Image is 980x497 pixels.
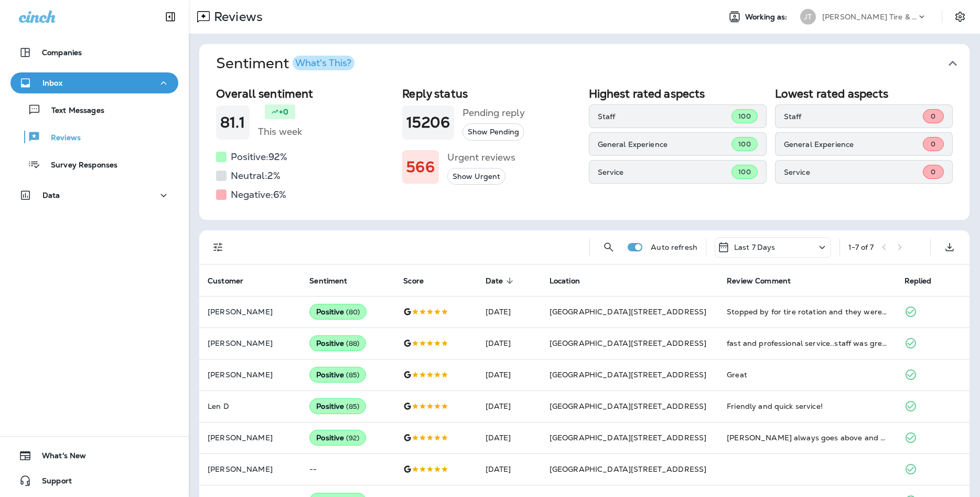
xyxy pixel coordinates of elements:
[598,168,732,176] p: Service
[904,276,945,285] span: Replied
[727,401,887,411] div: Friendly and quick service!
[346,308,360,316] span: ( 80 )
[784,140,923,149] p: General Experience
[951,7,970,26] button: Settings
[231,167,281,184] h5: Neutral: 2 %
[42,79,62,87] p: Inbox
[42,191,60,199] p: Data
[309,277,347,285] span: Sentiment
[208,308,293,316] p: [PERSON_NAME]
[550,276,594,285] span: Location
[931,112,935,121] span: 0
[309,398,366,414] div: Positive
[208,433,293,442] p: [PERSON_NAME]
[10,99,178,121] button: Text Messages
[156,6,185,27] button: Collapse Sidebar
[931,167,935,176] span: 0
[406,114,450,131] h1: 15206
[279,107,288,117] p: +0
[10,153,178,175] button: Survey Responses
[309,430,366,446] div: Positive
[208,465,293,473] p: [PERSON_NAME]
[462,123,524,141] button: Show Pending
[309,367,366,383] div: Positive
[208,44,978,83] button: SentimentWhat's This?
[31,477,72,489] span: Support
[477,359,541,390] td: [DATE]
[904,277,932,285] span: Replied
[346,339,359,348] span: ( 88 )
[550,433,707,442] span: [GEOGRAPHIC_DATA][STREET_ADDRESS]
[727,277,791,285] span: Review Comment
[550,307,707,316] span: [GEOGRAPHIC_DATA][STREET_ADDRESS]
[550,339,707,348] span: [GEOGRAPHIC_DATA][STREET_ADDRESS]
[10,42,178,63] button: Companies
[199,83,970,220] div: SentimentWhat's This?
[784,168,923,176] p: Service
[346,371,359,379] span: ( 85 )
[231,149,287,165] h5: Positive: 92 %
[210,9,263,25] p: Reviews
[231,186,286,203] h5: Negative: 6 %
[220,114,245,131] h1: 81.1
[293,56,354,70] button: What's This?
[727,432,887,443] div: Shawn always goes above and beyond for his customers. He’s the reason we keep going back!
[848,243,874,251] div: 1 - 7 of 7
[10,72,178,93] button: Inbox
[477,453,541,485] td: [DATE]
[598,112,732,121] p: Staff
[309,276,361,285] span: Sentiment
[208,339,293,347] p: [PERSON_NAME]
[486,276,517,285] span: Date
[258,123,302,140] h5: This week
[784,112,923,121] p: Staff
[727,338,887,348] div: fast and professional service..staff was great and really cared about me and the job they did for...
[800,9,816,25] div: JT
[402,87,580,100] h2: Reply status
[403,276,437,285] span: Score
[931,140,935,149] span: 0
[208,277,243,285] span: Customer
[822,13,917,21] p: [PERSON_NAME] Tire & Auto
[727,276,804,285] span: Review Comment
[10,126,178,148] button: Reviews
[406,158,434,176] h1: 566
[403,277,424,285] span: Score
[738,112,750,121] span: 100
[42,48,82,57] p: Companies
[477,296,541,327] td: [DATE]
[589,87,767,100] h2: Highest rated aspects
[40,133,81,143] p: Reviews
[31,451,86,464] span: What's New
[40,161,117,171] p: Survey Responses
[346,433,359,442] span: ( 92 )
[216,87,394,100] h2: Overall sentiment
[745,13,790,22] span: Working as:
[550,464,707,474] span: [GEOGRAPHIC_DATA][STREET_ADDRESS]
[447,168,505,185] button: Show Urgent
[10,185,178,206] button: Data
[309,304,367,320] div: Positive
[346,402,359,411] span: ( 85 )
[775,87,953,100] h2: Lowest rated aspects
[477,390,541,422] td: [DATE]
[208,276,257,285] span: Customer
[10,445,178,466] button: What's New
[598,140,732,149] p: General Experience
[10,470,178,491] button: Support
[208,402,293,410] p: Len D
[734,243,776,251] p: Last 7 Days
[486,277,503,285] span: Date
[727,369,887,380] div: Great
[598,237,619,258] button: Search Reviews
[462,104,525,121] h5: Pending reply
[738,140,750,149] span: 100
[301,453,395,485] td: --
[727,306,887,317] div: Stopped by for tire rotation and they were right on it. In & out in less than an hour
[216,55,354,72] h1: Sentiment
[41,106,104,116] p: Text Messages
[550,277,580,285] span: Location
[208,371,293,379] p: [PERSON_NAME]
[295,58,351,68] div: What's This?
[550,370,707,379] span: [GEOGRAPHIC_DATA][STREET_ADDRESS]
